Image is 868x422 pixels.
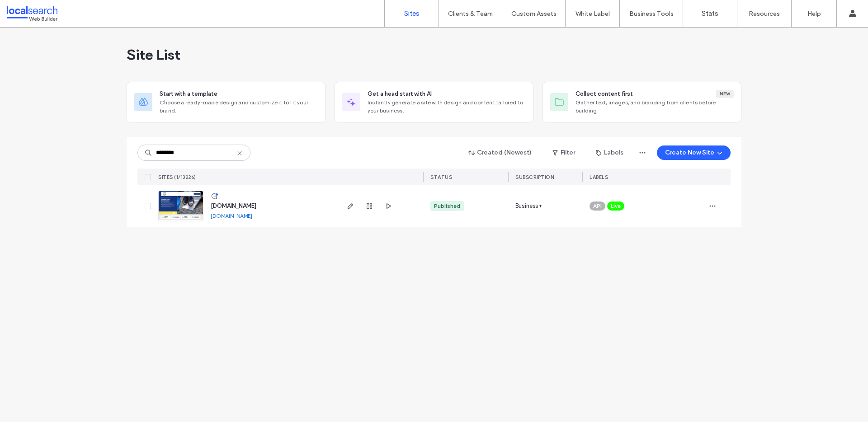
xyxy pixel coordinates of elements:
[515,202,542,211] span: Business+
[160,89,217,98] span: Start with a template
[611,202,621,210] span: Live
[404,9,420,18] label: Sites
[576,10,610,18] label: White Label
[511,10,557,18] label: Custom Assets
[588,145,632,160] button: Labels
[211,212,252,219] a: [DOMAIN_NAME]
[576,89,633,98] span: Collect content first
[461,145,540,160] button: Created (Newest)
[127,82,325,122] div: Start with a templateChoose a ready-made design and customize it to fit your brand.
[716,90,734,98] div: New
[629,10,674,18] label: Business Tools
[749,10,780,18] label: Resources
[807,10,821,18] label: Help
[368,98,526,115] span: Instantly generate a site with design and content tailored to your business.
[158,174,196,180] span: SITES (1/13226)
[593,202,602,210] span: API
[160,98,318,115] span: Choose a ready-made design and customize it to fit your brand.
[702,9,718,18] label: Stats
[448,10,493,18] label: Clients & Team
[543,145,584,160] button: Filter
[211,202,256,209] a: [DOMAIN_NAME]
[515,174,554,180] span: SUBSCRIPTION
[368,89,432,98] span: Get a head start with AI
[430,174,452,180] span: STATUS
[542,82,741,122] div: Collect content firstNewGather text, images, and branding from clients before building.
[335,82,533,122] div: Get a head start with AIInstantly generate a site with design and content tailored to your business.
[127,46,180,64] span: Site List
[657,145,731,160] button: Create New Site
[576,98,734,115] span: Gather text, images, and branding from clients before building.
[434,202,460,210] div: Published
[590,174,608,180] span: LABELS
